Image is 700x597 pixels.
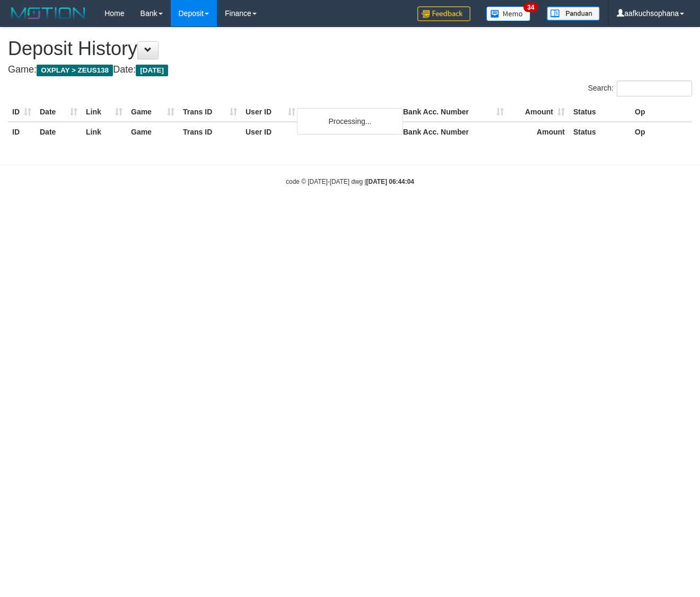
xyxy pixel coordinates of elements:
th: User ID [241,102,300,122]
label: Search: [588,81,692,96]
h4: Game: Date: [8,65,692,75]
th: Bank Acc. Name [300,102,399,122]
img: MOTION_logo.png [8,5,89,21]
th: Date [36,102,82,122]
th: ID [8,102,36,122]
th: Bank Acc. Number [399,102,508,122]
small: code © [DATE]-[DATE] dwg | [286,178,414,185]
h1: Deposit History [8,38,692,59]
input: Search: [617,81,692,96]
span: 34 [523,3,538,12]
span: [DATE] [136,65,168,76]
th: Trans ID [179,102,241,122]
th: Trans ID [179,122,241,141]
strong: [DATE] 06:44:04 [366,178,414,185]
th: Game [127,122,179,141]
th: Op [631,102,692,122]
img: Button%20Memo.svg [486,6,531,21]
th: Link [82,122,127,141]
th: Bank Acc. Number [399,122,508,141]
img: Feedback.jpg [417,6,470,21]
th: Date [36,122,82,141]
th: Status [569,102,631,122]
th: Game [127,102,179,122]
th: User ID [241,122,300,141]
th: Status [569,122,631,141]
th: Link [82,102,127,122]
th: Op [631,122,692,141]
th: Amount [508,102,569,122]
th: ID [8,122,36,141]
img: panduan.png [547,6,600,21]
div: Processing... [297,108,403,135]
th: Amount [508,122,569,141]
span: OXPLAY > ZEUS138 [37,65,113,76]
